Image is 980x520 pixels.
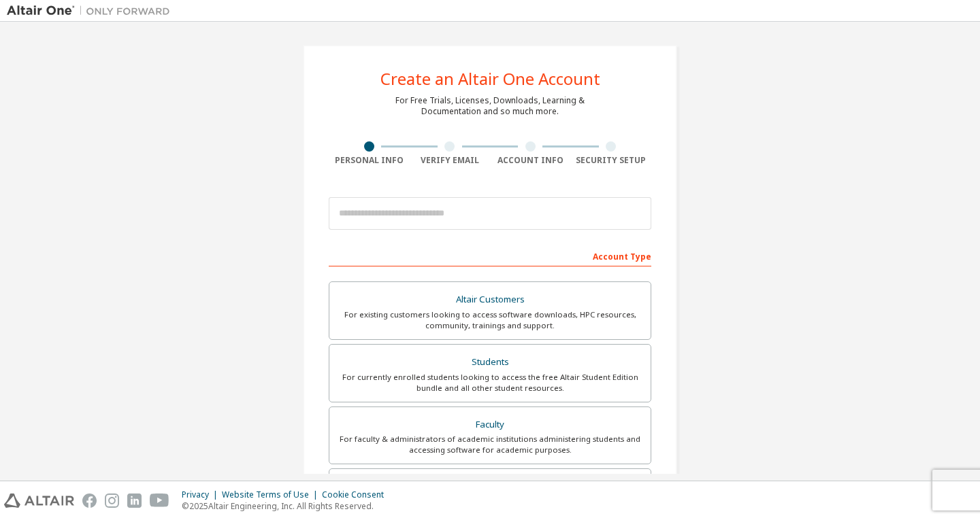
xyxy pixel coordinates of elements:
[322,489,392,500] div: Cookie Consent
[338,353,642,372] div: Students
[150,493,169,508] img: youtube.svg
[4,493,74,508] img: altair_logo.svg
[329,245,651,266] div: Account Type
[329,155,410,166] div: Personal Info
[410,155,491,166] div: Verify Email
[338,290,642,309] div: Altair Customers
[182,489,222,500] div: Privacy
[338,309,642,331] div: For existing customers looking to access software downloads, HPC resources, community, trainings ...
[490,155,571,166] div: Account Info
[338,415,642,434] div: Faculty
[338,434,642,455] div: For faculty & administrators of academic institutions administering students and accessing softwa...
[127,493,142,508] img: linkedin.svg
[395,95,585,117] div: For Free Trials, Licenses, Downloads, Learning & Documentation and so much more.
[338,372,642,394] div: For currently enrolled students looking to access the free Altair Student Edition bundle and all ...
[7,4,177,18] img: Altair One
[82,493,97,508] img: facebook.svg
[182,500,392,512] p: © 2025 Altair Engineering, Inc. All Rights Reserved.
[105,493,119,508] img: instagram.svg
[571,155,652,166] div: Security Setup
[222,489,322,500] div: Website Terms of Use
[380,71,600,87] div: Create an Altair One Account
